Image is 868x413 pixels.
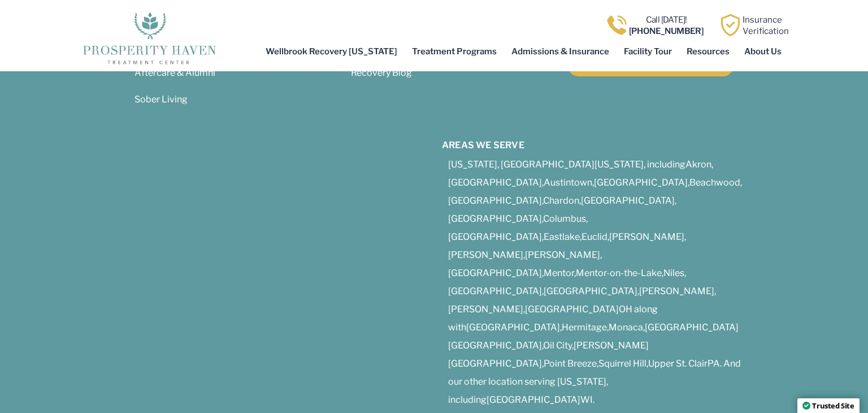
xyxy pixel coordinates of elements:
[609,322,643,333] a: Monaca
[258,38,405,64] a: Wellbrook Recovery [US_STATE]
[448,358,741,405] span: PA. And our other location serving [US_STATE], including
[719,14,741,36] img: Learn how Prosperity Haven, a verified substance abuse center can help you overcome your addiction
[629,15,704,36] a: Call [DATE]![PHONE_NUMBER]
[448,340,542,351] a: [GEOGRAPHIC_DATA]
[740,177,742,188] span: ,
[607,322,609,333] span: ,
[448,177,542,188] span: [GEOGRAPHIC_DATA]
[525,304,619,315] span: [GEOGRAPHIC_DATA]
[737,38,789,64] a: About Us
[689,177,740,188] a: Beachwood
[542,340,543,351] span: ,
[597,358,598,369] span: ,
[542,286,544,296] span: ,
[543,213,586,224] a: Columbus
[592,177,594,188] span: ,
[544,231,580,242] a: Eastlake
[629,26,704,36] b: [PHONE_NUMBER]
[504,38,617,64] a: Admissions & Insurance
[581,195,675,206] span: [GEOGRAPHIC_DATA]
[684,268,686,278] span: ,
[523,304,525,315] span: ,
[663,268,684,278] a: Niles
[580,394,594,405] span: WI.
[525,249,600,260] a: [PERSON_NAME]
[542,195,543,206] span: ,
[134,67,215,78] span: Aftercare & Alumni
[662,268,663,278] span: ,
[448,249,523,260] a: [PERSON_NAME]
[448,195,542,206] a: [GEOGRAPHIC_DATA]
[487,394,580,405] a: [GEOGRAPHIC_DATA]
[542,268,544,278] span: ,
[607,231,609,242] span: ,
[598,358,646,369] a: Squirrel Hill
[448,213,542,224] a: [GEOGRAPHIC_DATA]
[711,159,713,170] span: ,
[351,67,412,78] a: Recovery Blog
[645,322,739,333] span: [GEOGRAPHIC_DATA]
[542,177,544,188] span: ,
[609,231,684,242] a: [PERSON_NAME]
[448,286,542,296] a: [GEOGRAPHIC_DATA]
[574,268,576,278] span: ,
[576,268,662,278] a: Mentor-on-the-Lake
[594,177,688,188] a: [GEOGRAPHIC_DATA]
[542,213,543,224] span: ,
[544,177,592,188] span: Austintown
[542,358,544,369] span: ,
[586,213,588,224] span: ,
[544,358,597,369] a: Point Breeze
[714,286,716,296] span: ,
[405,38,504,64] a: Treatment Programs
[580,231,581,242] span: ,
[617,38,679,64] a: Facility Tour
[637,286,639,296] span: ,
[572,340,574,351] span: ,
[544,268,574,278] a: Mentor
[448,304,523,315] a: [PERSON_NAME]
[639,286,714,296] a: [PERSON_NAME]
[466,322,560,333] a: [GEOGRAPHIC_DATA]
[606,14,628,36] img: Call one of Prosperity Haven's dedicated counselors today so we can help you overcome addiction
[134,94,188,105] span: Sober Living
[543,340,572,351] a: Oil City
[79,9,220,66] img: The logo for Prosperity Haven Addiction Recovery Center.
[684,231,686,242] span: ,
[562,322,607,333] a: Hermitage
[648,358,708,369] a: Upper St. Clair
[448,159,497,170] a: [US_STATE]
[579,195,581,206] span: ,
[685,159,711,170] a: Akron
[743,15,789,36] a: InsuranceVerification
[543,195,579,206] a: Chardon
[581,231,607,242] a: Euclid
[643,322,645,333] span: ,
[523,249,525,260] span: ,
[442,140,524,150] span: Areas We Serve
[542,231,544,242] span: ,
[497,159,685,170] span: , [GEOGRAPHIC_DATA][US_STATE], including
[560,322,562,333] span: ,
